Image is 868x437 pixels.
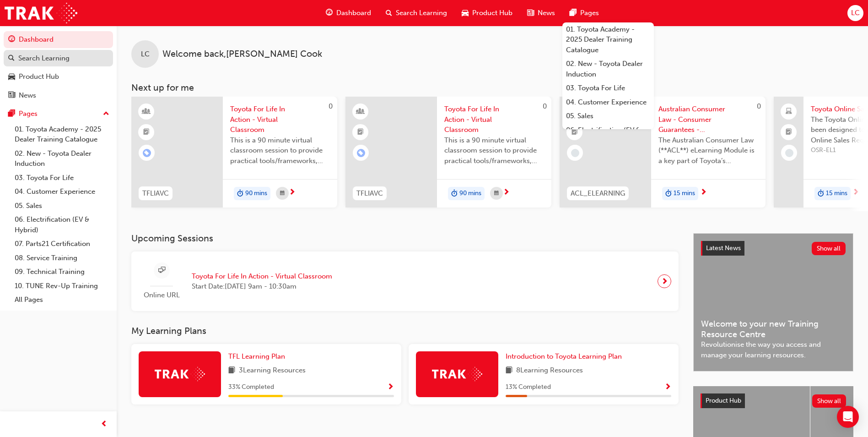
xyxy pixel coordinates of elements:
a: Search Learning [4,50,113,67]
span: Search Learning [396,8,447,18]
button: Show all [812,394,846,408]
button: LC [847,5,863,21]
a: car-iconProduct Hub [454,4,520,22]
span: 15 mins [674,188,695,199]
span: duration-icon [237,188,243,200]
a: 03. Toyota For Life [11,171,113,185]
span: 90 mins [459,188,481,199]
span: This is a 90 minute virtual classroom session to provide practical tools/frameworks, behaviours a... [230,135,330,166]
span: next-icon [852,189,859,197]
button: Pages [4,105,113,122]
button: Show Progress [387,382,394,393]
a: 05. Sales [562,109,654,123]
a: TFL Learning Plan [228,351,289,362]
a: pages-iconPages [562,4,606,22]
img: Trak [432,367,482,381]
span: guage-icon [8,36,15,44]
span: Show Progress [664,383,671,392]
span: learningResourceType_INSTRUCTOR_LED-icon [357,106,364,118]
span: news-icon [8,92,15,100]
button: Show all [812,242,846,255]
span: 13 % Completed [506,382,551,393]
span: LC [141,49,150,60]
span: News [538,8,555,18]
a: 05. Sales [11,199,113,213]
span: Pages [580,8,599,18]
span: TFL Learning Plan [228,352,285,361]
span: ACL_ELEARNING [571,188,625,199]
span: next-icon [289,189,296,197]
a: 01. Toyota Academy - 2025 Dealer Training Catalogue [11,122,113,147]
a: Online URLToyota For Life In Action - Virtual ClassroomStart Date:[DATE] 9am - 10:30am [139,259,671,304]
div: Product Hub [19,71,59,82]
span: Latest News [706,244,741,252]
a: news-iconNews [520,4,562,22]
span: book-icon [506,365,512,377]
h3: Upcoming Sessions [131,233,679,244]
span: Welcome back , [PERSON_NAME] Cook [162,49,322,60]
a: 03. Toyota For Life [562,81,654,95]
span: pages-icon [8,110,15,118]
a: 04. Customer Experience [562,95,654,109]
a: 09. Technical Training [11,265,113,279]
a: Dashboard [4,31,113,48]
span: learningResourceType_INSTRUCTOR_LED-icon [143,106,150,118]
button: DashboardSearch LearningProduct HubNews [4,29,113,105]
span: car-icon [8,73,15,81]
span: 33 % Completed [228,382,274,393]
a: Latest NewsShow allWelcome to your new Training Resource CentreRevolutionise the way you access a... [693,233,853,371]
span: TFLIAVC [356,188,383,199]
span: Introduction to Toyota Learning Plan [506,352,622,361]
a: 06. Electrification (EV & Hybrid) [562,123,654,147]
span: booktick-icon [786,126,792,138]
h3: My Learning Plans [131,326,679,336]
span: booktick-icon [571,126,578,138]
span: This is a 90 minute virtual classroom session to provide practical tools/frameworks, behaviours a... [444,135,544,166]
span: 15 mins [826,188,847,199]
span: next-icon [503,189,510,197]
span: search-icon [8,55,15,63]
div: Open Intercom Messenger [837,406,859,428]
span: 0 [329,102,333,110]
span: 0 [543,102,547,110]
span: prev-icon [101,419,108,430]
button: Show Progress [664,382,671,393]
a: 06. Electrification (EV & Hybrid) [11,213,113,237]
img: Trak [5,3,77,23]
span: calendar-icon [494,188,499,199]
div: Pages [19,109,38,119]
span: guage-icon [326,7,333,19]
span: The Australian Consumer Law (**ACL**) eLearning Module is a key part of Toyota’s compliance progr... [658,135,758,166]
a: 10. TUNE Rev-Up Training [11,279,113,293]
a: 0TFLIAVCToyota For Life In Action - Virtual ClassroomThis is a 90 minute virtual classroom sessio... [131,97,337,208]
span: Start Date: [DATE] 9am - 10:30am [192,281,332,292]
a: 0ACL_ELEARNINGAustralian Consumer Law - Consumer Guarantees - eLearning moduleThe Australian Cons... [560,97,766,208]
a: Latest NewsShow all [701,241,846,256]
span: Product Hub [706,397,741,404]
a: Product HubShow all [701,393,846,408]
span: TFLIAVC [142,188,169,199]
span: learningRecordVerb_ENROLL-icon [143,149,151,157]
span: learningRecordVerb_NONE-icon [785,149,793,157]
span: Dashboard [336,8,371,18]
a: 01. Toyota Academy - 2025 Dealer Training Catalogue [562,22,654,57]
span: Product Hub [472,8,512,18]
span: Toyota For Life In Action - Virtual Classroom [192,271,332,282]
span: Show Progress [387,383,394,392]
span: duration-icon [818,188,824,200]
span: pages-icon [570,7,577,19]
img: Trak [155,367,205,381]
span: news-icon [527,7,534,19]
span: 90 mins [245,188,267,199]
span: Toyota For Life In Action - Virtual Classroom [230,104,330,135]
span: search-icon [386,7,392,19]
a: Introduction to Toyota Learning Plan [506,351,625,362]
span: LC [851,8,860,18]
span: duration-icon [451,188,458,200]
span: Welcome to your new Training Resource Centre [701,319,846,339]
a: 04. Customer Experience [11,185,113,199]
a: 08. Service Training [11,251,113,265]
h3: Next up for me [117,82,868,93]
